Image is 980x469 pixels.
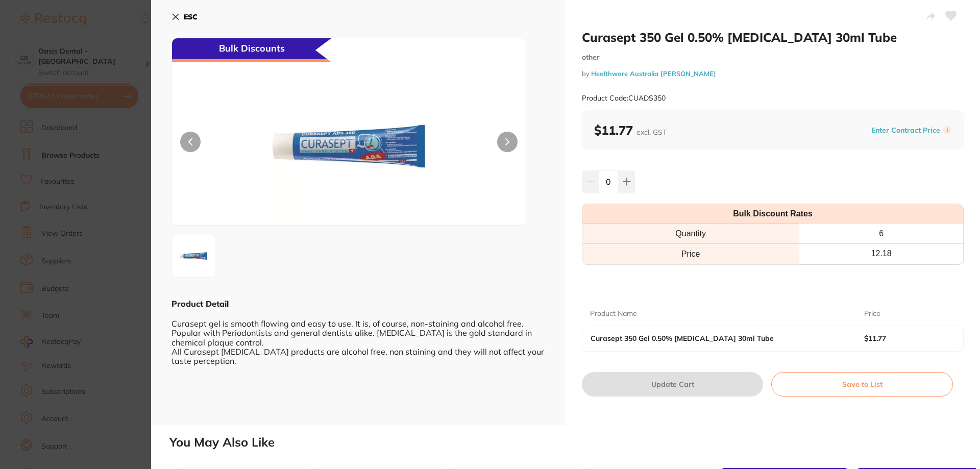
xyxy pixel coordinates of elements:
[582,372,763,397] button: Update Cart
[171,8,198,26] button: ESC
[582,94,666,103] small: Product Code: CUADS350
[590,309,637,319] p: Product Name
[243,64,455,225] img: dWFkczM1MC5wbmc
[868,126,943,135] button: Enter Contract Price
[169,435,976,450] h2: You May Also Like
[864,309,880,319] p: Price
[943,126,951,134] label: i
[172,38,331,62] div: Bulk Discounts
[799,244,963,264] th: 12.18
[799,224,963,244] th: 6
[594,122,667,138] b: $11.77
[864,334,946,342] b: $11.77
[582,70,964,78] small: by
[582,224,799,244] th: Quantity
[591,69,716,78] a: Healthware Australia [PERSON_NAME]
[171,309,545,365] div: Curasept gel is smooth flowing and easy to use. It is, of course, non-staining and alcohol free. ...
[636,128,667,137] span: excl. GST
[171,299,229,309] b: Product Detail
[591,334,837,342] b: Curasept 350 Gel 0.50% [MEDICAL_DATA] 30ml Tube
[582,244,799,264] td: Price
[184,12,198,21] b: ESC
[582,53,964,62] small: other
[582,30,964,45] h2: Curasept 350 Gel 0.50% [MEDICAL_DATA] 30ml Tube
[582,204,963,224] th: Bulk Discount Rates
[771,372,953,397] button: Save to List
[175,237,212,274] img: dWFkczM1MC5wbmc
